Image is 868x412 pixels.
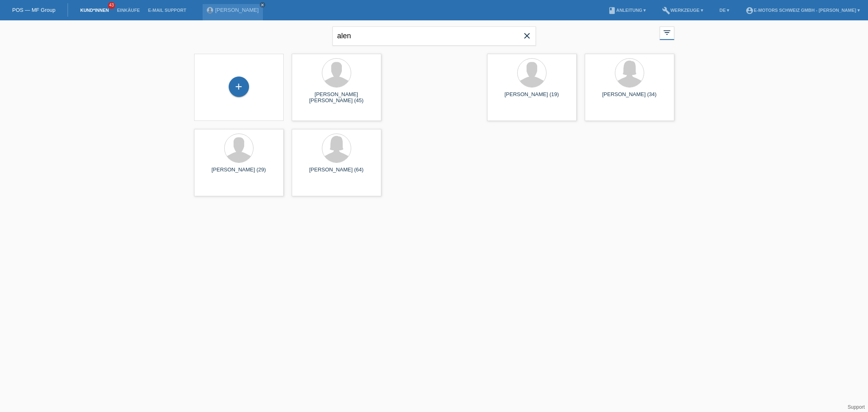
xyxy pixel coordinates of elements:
i: filter_list [662,28,671,37]
input: Suche... [332,26,536,46]
div: [PERSON_NAME] (19) [396,91,472,104]
a: buildWerkzeuge ▾ [658,8,707,13]
a: Einkäufe [113,8,144,13]
div: [PERSON_NAME] (19) [494,91,570,104]
a: POS — MF Group [12,7,55,13]
div: [PERSON_NAME] [PERSON_NAME] (45) [298,91,375,104]
div: [PERSON_NAME] (34) [591,91,668,104]
i: account_circle [746,7,754,15]
a: Kund*innen [76,8,113,13]
a: DE ▾ [715,8,733,13]
a: account_circleE-Motors Schweiz GmbH - [PERSON_NAME] ▾ [741,8,864,13]
i: build [662,7,670,15]
i: book [608,7,616,15]
span: 43 [108,2,115,9]
a: [PERSON_NAME] [215,7,259,13]
i: close [260,3,265,7]
div: [PERSON_NAME] (29) [201,167,277,180]
a: close [260,2,265,8]
div: Kund*in hinzufügen [229,80,249,94]
a: E-Mail Support [144,8,190,13]
div: [PERSON_NAME] (64) [298,167,375,180]
a: Support [848,404,865,410]
i: close [522,31,532,41]
a: bookAnleitung ▾ [604,8,650,13]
